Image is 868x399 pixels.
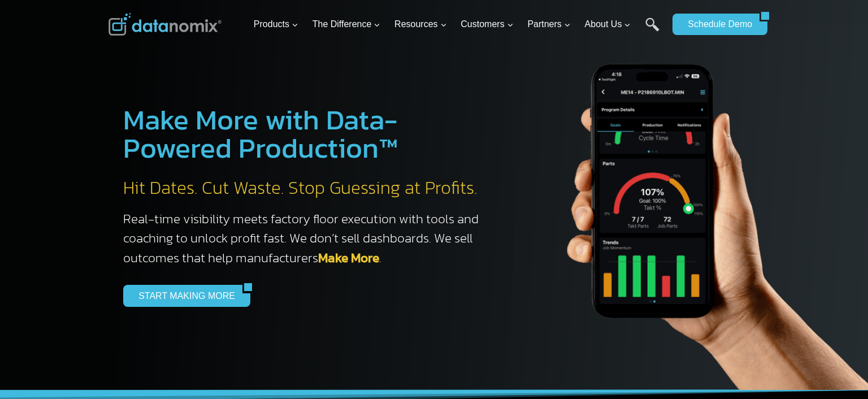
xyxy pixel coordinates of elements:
span: About Us [585,17,631,32]
span: Customers [461,17,513,32]
nav: Primary Navigation [249,6,667,43]
a: Schedule Demo [672,14,759,35]
span: Partners [527,17,570,32]
span: Resources [394,17,446,32]
a: Search [645,18,659,43]
span: Products [254,17,298,32]
h1: Make More with Data-Powered Production™ [123,106,491,162]
span: The Difference [313,17,381,32]
h2: Hit Dates. Cut Waste. Stop Guessing at Profits. [123,176,491,200]
img: Datanomix [108,13,222,36]
h3: Real-time visibility meets factory floor execution with tools and coaching to unlock profit fast.... [123,209,491,268]
a: START MAKING MORE [123,285,242,306]
a: Make More [318,248,379,267]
